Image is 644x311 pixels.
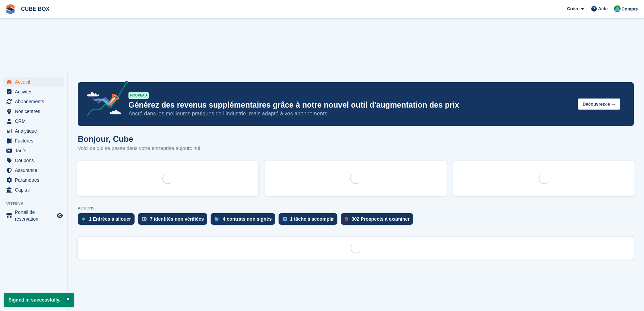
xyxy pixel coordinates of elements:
p: ACTIONS [78,206,634,210]
a: menu [3,87,64,96]
a: menu [3,97,64,106]
button: Découvrez-le → [578,98,620,110]
a: menu [3,126,64,136]
a: menu [3,165,64,175]
p: Générez des revenus supplémentaires grâce à notre nouvel outil d'augmentation des prix [128,100,572,110]
span: Aide [598,5,607,12]
span: Abonnements [15,97,55,106]
span: Paramètres [15,175,55,185]
a: menu [3,175,64,185]
img: task-75834270c22a3079a89374b754ae025e5fb1db73e45f91037f5363f120a921f8.svg [283,217,287,221]
a: menu [3,116,64,126]
span: Activités [15,87,55,96]
a: menu [3,107,64,116]
a: Boutique d'aperçu [56,212,64,220]
a: CUBE BOX [18,3,52,15]
img: price-adjustments-announcement-icon-8257ccfd72463d97f412b2fc003d46551f7dbcb40ab6d574587a9cd5c0d94... [81,81,128,119]
img: verify_identity-adf6edd0f0f0b5bbfe63781bf79b02c33cf7c696d77639b501bdc392416b5a36.svg [142,217,147,221]
a: menu [3,185,64,195]
span: Créer [567,5,578,12]
a: 7 identités non vérifiées [138,213,211,228]
div: 4 contrats non signés [223,216,272,222]
img: Cube Box [614,5,621,12]
img: move_ins_to_allocate_icon-fdf77a2bb77ea45bf5b3d319d69a93e2d87916cf1d5bf7949dd705db3b84f3ca.svg [82,217,86,221]
span: Vitrine [6,200,67,207]
p: Voici ce qui se passe dans votre entreprise aujourd'hui [78,145,200,152]
div: NOUVEAU [128,92,149,99]
span: Nos centres [15,107,55,116]
p: Ancré dans les meilleures pratiques de l’industrie, mais adapté à vos abonnements. [128,110,572,117]
a: menu [3,209,64,222]
img: prospect-51fa495bee0391a8d652442698ab0144808aea92771e9ea1ae160a38d050c398.svg [345,217,348,221]
a: 4 contrats non signés [211,213,279,228]
div: 1 tâche à accomplir [290,216,334,222]
div: 7 identités non vérifiées [150,216,204,222]
span: CRM [15,116,55,126]
div: 302 Prospects à examiner [352,216,410,222]
div: 1 Entrées à allouer [89,216,131,222]
p: Signed in successfully. [4,293,74,307]
span: Factures [15,136,55,146]
a: menu [3,156,64,165]
a: 1 tâche à accomplir [279,213,341,228]
img: stora-icon-8386f47178a22dfd0bd8f6a31ec36ba5ce8667c1dd55bd0f319d3a0aa187defe.svg [5,4,16,14]
a: menu [3,146,64,155]
a: 302 Prospects à examiner [341,213,416,228]
img: contract_signature_icon-13c848040528278c33f63329250d36e43548de30e8caae1d1a13099fd9432cc5.svg [215,217,219,221]
h1: Bonjour, Cube [78,134,200,143]
span: Portail de réservation [15,209,55,222]
span: Capital [15,185,55,195]
span: Coupons [15,156,55,165]
span: Analytique [15,126,55,136]
span: Compte [622,6,638,13]
a: 1 Entrées à allouer [78,213,138,228]
a: menu [3,77,64,87]
span: Accueil [15,77,55,87]
a: menu [3,136,64,146]
span: Assurance [15,165,55,175]
span: Tarifs [15,146,55,155]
